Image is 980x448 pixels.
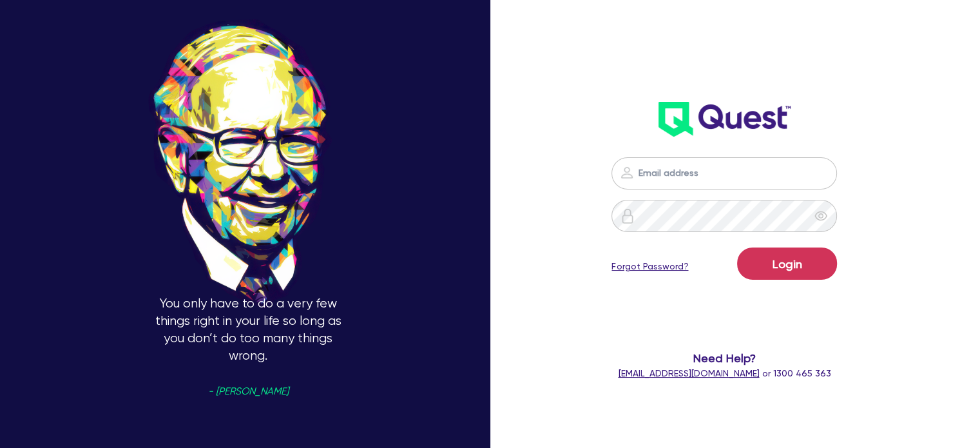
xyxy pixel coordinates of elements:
input: Email address [611,157,837,190]
span: or 1300 465 363 [618,368,831,378]
button: Login [737,248,837,280]
span: - [PERSON_NAME] [208,387,289,396]
span: Need Help? [597,349,851,367]
img: icon-password [620,208,635,224]
img: icon-password [619,165,635,180]
a: Forgot Password? [611,260,688,273]
span: eye [814,209,827,222]
img: wH2k97JdezQIQAAAABJRU5ErkJggg== [658,102,791,137]
a: [EMAIL_ADDRESS][DOMAIN_NAME] [618,368,759,378]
